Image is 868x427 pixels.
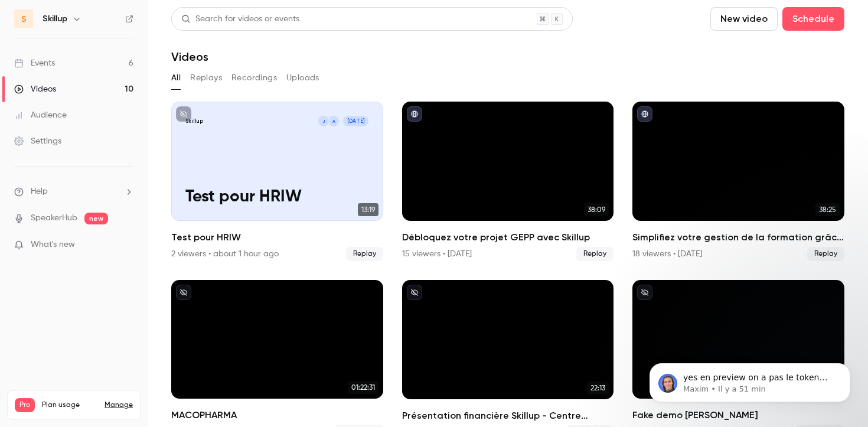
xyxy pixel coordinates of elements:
[105,400,133,410] a: Manage
[56,374,66,384] button: Sélectionneur de fichier gif
[632,248,702,260] div: 18 viewers • [DATE]
[52,299,217,322] div: Ah ok parce qu'en preview, ce n'est pas ça qui s'affiche
[18,374,28,384] button: Télécharger la pièce jointe
[14,135,61,147] div: Settings
[407,106,422,122] button: published
[57,6,88,15] h1: Maxim
[328,115,340,127] div: A
[119,240,133,250] iframe: Noticeable Trigger
[19,207,184,219] div: Hello [PERSON_NAME] !
[632,338,868,421] iframe: Intercom notifications message
[807,247,844,261] span: Replay
[402,230,614,245] h2: Débloquez votre projet GEPP avec Skillup
[28,218,184,262] li: Yes bien sûr, le lien dans les emails renvoie directement à la page d'attente du live donc ils n'...
[14,185,133,198] li: help-dropdown-opener
[9,200,194,283] div: Hello [PERSON_NAME] !Yes bien sûr, le lien dans les emails renvoie directement à la page d'attent...
[171,7,844,420] section: Videos
[584,203,609,216] span: 38:09
[407,285,422,300] button: unpublished
[171,230,383,245] h2: Test pour HRIW
[84,213,108,224] span: new
[710,7,778,31] button: New video
[28,265,184,276] li: Juste en bas de la vidéo
[171,408,383,422] h2: MACOPHARMA
[171,102,383,261] a: SkillupAJ[DATE]Test pour HRIW13:19Test pour HRIW2 viewers • about 1 hour agoReplay
[43,13,67,25] h6: Skillup
[402,248,472,260] div: 15 viewers • [DATE]
[176,285,191,300] button: unpublished
[190,69,222,87] button: Replays
[21,13,27,25] span: S
[14,109,67,121] div: Audience
[14,83,56,95] div: Videos
[632,230,844,245] h2: Simplifiez votre gestion de la formation grâce à Skillup
[8,5,30,27] button: go back
[402,102,614,261] a: 38:09Débloquez votre projet GEPP avec Skillup15 viewers • [DATE]Replay
[632,102,844,261] a: 38:25Simplifiez votre gestion de la formation grâce à Skillup18 viewers • [DATE]Replay
[31,212,77,224] a: SpeakerHub
[176,106,191,122] button: unpublished
[587,382,609,395] span: 22:13
[402,102,614,261] li: Débloquez votre projet GEPP avec Skillup
[346,247,383,261] span: Replay
[31,185,48,198] span: Help
[37,374,47,384] button: Sélectionneur d’emoji
[52,171,217,183] div: Merci :)
[343,116,369,126] span: [DATE]
[637,285,652,300] button: unpublished
[185,118,203,125] p: Skillup
[358,203,378,216] span: 13:19
[9,331,227,366] div: user dit…
[576,247,614,261] span: Replay
[9,200,227,293] div: Maxim dit…
[34,6,53,25] img: Profile image for Maxim
[185,5,207,27] button: Accueil
[9,292,227,331] div: user dit…
[207,5,229,26] div: Fermer
[231,69,277,87] button: Recordings
[185,187,368,206] p: Test pour HRIW
[75,374,84,384] button: Start recording
[57,15,125,27] p: Actif il y a 45 min
[171,69,181,87] button: All
[782,7,844,31] button: Schedule
[43,43,227,190] div: Hello [PERSON_NAME],J'espère que tu vas bien.J'ai deux questions :- dans les emails reminder de l...
[15,398,35,412] span: Pro
[152,338,217,350] div: Thx pour le CTA
[43,292,227,330] div: Ah ok parce qu'en preview, ce n'est pas ça qui s'affiche
[42,400,97,410] span: Plan usage
[171,50,208,64] h1: Videos
[10,350,226,370] textarea: Envoyer un message...
[203,370,221,389] button: Envoyer un message…
[9,43,227,200] div: user dit…
[318,115,329,127] div: J
[632,102,844,261] li: Simplifiez votre gestion de la formation grâce à Skillup
[402,409,614,423] h2: Présentation financière Skillup - Centre l'espoir
[31,239,75,251] span: What's new
[286,69,319,87] button: Uploads
[171,102,383,261] li: Test pour HRIW
[181,13,299,25] div: Search for videos or events
[14,57,55,69] div: Events
[143,331,227,357] div: Thx pour le CTA
[348,381,378,394] span: 01:22:31
[815,203,840,216] span: 38:25
[9,27,227,43] div: Octobre 2
[52,50,217,165] div: Hello [PERSON_NAME], J'espère que tu vas bien. J'ai deux questions : - dans les emails reminder d...
[171,248,279,260] div: 2 viewers • about 1 hour ago
[637,106,652,122] button: published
